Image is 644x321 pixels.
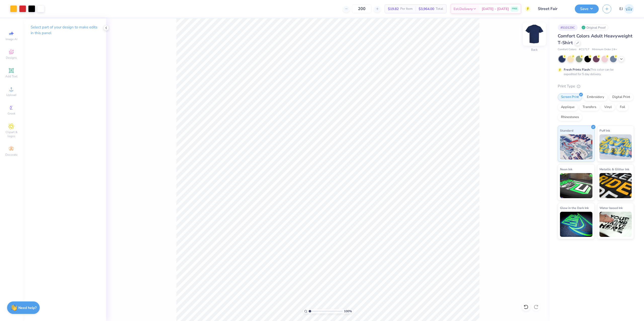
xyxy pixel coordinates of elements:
div: Foil [617,103,628,111]
div: Transfers [579,103,599,111]
input: Untitled Design [534,4,571,14]
span: 100 % [344,309,352,313]
span: $3,964.00 [419,6,434,12]
span: $19.82 [388,6,399,12]
img: Standard [560,134,592,159]
input: – – [352,4,372,13]
span: Comfort Colors Adult Heavyweight T-Shirt [558,33,632,46]
div: Back [531,47,538,52]
img: Glow in the Dark Ink [560,212,592,237]
span: Standard [560,128,573,133]
div: Vinyl [601,103,615,111]
span: Puff Ink [599,128,610,133]
span: FREE [512,7,517,11]
div: # 510129C [558,24,578,31]
span: Clipart & logos [3,130,20,138]
span: Total [436,6,443,12]
span: Comfort Colors [558,47,576,52]
div: Screen Print [558,93,582,101]
span: Designs [6,56,17,60]
span: Metallic & Glitter Ink [599,167,629,172]
span: Per Item [400,6,413,12]
span: Glow in the Dark Ink [560,205,589,210]
div: Rhinestones [558,114,582,121]
span: Neon Ink [560,167,572,172]
span: [DATE] - [DATE] [482,6,509,12]
img: Neon Ink [560,173,592,198]
span: Image AI [6,37,17,41]
div: Applique [558,103,578,111]
img: Metallic & Glitter Ink [599,173,632,198]
img: Back [524,24,544,44]
div: Embroidery [584,93,608,101]
span: Est. Delivery [454,6,473,12]
strong: Need help? [18,305,36,310]
img: Puff Ink [599,134,632,159]
a: EJ [619,4,634,14]
span: Minimum Order: 24 + [592,47,617,52]
div: Print Type [558,83,634,89]
div: Original Proof [580,24,608,31]
span: Water based Ink [599,205,623,210]
p: Select part of your design to make edits in this panel [31,24,98,36]
span: Decorate [5,153,17,157]
span: EJ [619,6,623,12]
img: Edgardo Jr [624,4,634,14]
span: Add Text [5,74,17,78]
span: # C1717 [579,47,589,52]
div: Digital Print [609,93,633,101]
button: Save [575,5,599,13]
span: Upload [6,93,16,97]
span: Greek [8,112,15,116]
strong: Fresh Prints Flash: [564,68,590,72]
div: This color can be expedited for 5 day delivery. [564,67,626,76]
img: Water based Ink [599,212,632,237]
